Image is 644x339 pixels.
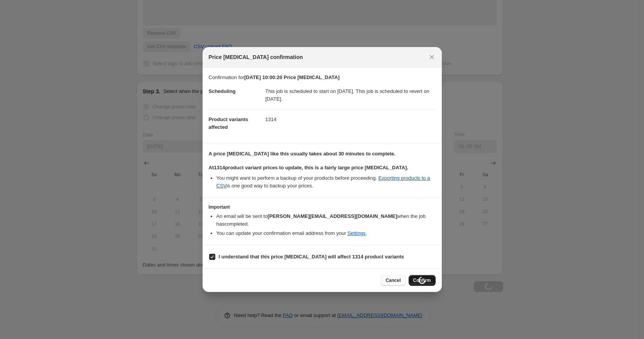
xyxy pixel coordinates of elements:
[267,213,397,219] b: [PERSON_NAME][EMAIL_ADDRESS][DOMAIN_NAME]
[265,109,436,130] dd: 1314
[347,230,365,236] a: Settings
[216,229,436,237] li: You can update your confirmation email address from your .
[216,175,430,189] a: Exporting products to a CSV
[209,116,248,130] span: Product variants affected
[385,277,401,283] span: Cancel
[209,204,436,210] h3: Important
[209,53,303,61] span: Price [MEDICAL_DATA] confirmation
[209,88,236,94] span: Scheduling
[244,74,340,80] b: [DATE] 10:00:20 Price [MEDICAL_DATA]
[265,81,436,109] dd: This job is scheduled to start on [DATE]. This job is scheduled to revert on [DATE].
[209,165,408,170] b: At 1314 product variant prices to update, this is a fairly large price [MEDICAL_DATA].
[381,275,405,286] button: Cancel
[219,254,404,260] b: I understand that this price [MEDICAL_DATA] will affect 1314 product variants
[426,52,437,62] button: Close
[216,213,436,228] li: An email will be sent to when the job has completed .
[216,174,436,190] li: You might want to perform a backup of your products before proceeding. is one good way to backup ...
[209,74,436,81] p: Confirmation for
[209,151,396,157] b: A price [MEDICAL_DATA] like this usually takes about 30 minutes to complete.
